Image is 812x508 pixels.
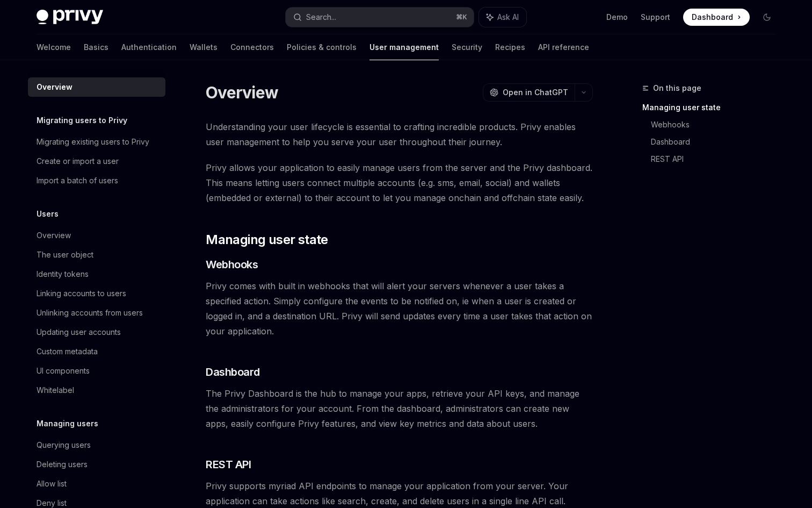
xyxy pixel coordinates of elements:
a: Allow list [28,474,165,493]
div: Identity tokens [37,268,89,281]
img: dark logo [37,10,103,25]
span: REST API [206,457,251,472]
a: Custom metadata [28,342,165,361]
a: Dashboard [683,9,750,26]
div: Deleting users [37,458,88,471]
h1: Overview [206,83,278,102]
a: Identity tokens [28,264,165,284]
div: Querying users [37,439,91,452]
div: Linking accounts to users [37,287,126,300]
a: Wallets [190,34,218,60]
span: Open in ChatGPT [503,87,568,98]
a: User management [369,34,439,60]
button: Open in ChatGPT [483,83,575,102]
a: Overview [28,77,165,97]
div: Allow list [37,477,67,490]
a: Unlinking accounts from users [28,303,165,323]
a: Querying users [28,435,165,455]
h5: Users [37,208,59,220]
a: REST API [651,151,784,168]
div: Updating user accounts [37,326,121,339]
div: Whitelabel [37,384,74,397]
div: Import a batch of users [37,174,118,187]
span: Understanding your user lifecycle is essential to crafting incredible products. Privy enables use... [206,119,593,149]
a: Whitelabel [28,381,165,400]
a: Import a batch of users [28,171,165,190]
span: The Privy Dashboard is the hub to manage your apps, retrieve your API keys, and manage the admini... [206,386,593,431]
div: Search... [306,11,336,24]
div: Overview [37,229,71,242]
span: On this page [653,82,701,95]
a: Policies & controls [287,34,357,60]
span: Privy comes with built in webhooks that will alert your servers whenever a user takes a specified... [206,278,593,339]
span: Ask AI [497,12,519,23]
a: Connectors [230,34,274,60]
a: Webhooks [651,116,784,133]
div: Unlinking accounts from users [37,306,143,319]
div: Create or import a user [37,155,119,168]
span: Dashboard [692,12,733,23]
h5: Managing users [37,417,98,430]
button: Search...⌘K [286,8,474,27]
span: Managing user state [206,231,328,248]
button: Ask AI [479,8,526,27]
a: Linking accounts to users [28,284,165,303]
a: Updating user accounts [28,323,165,342]
div: Custom metadata [37,345,98,358]
a: Managing user state [642,99,784,116]
a: Authentication [121,34,177,60]
div: UI components [37,364,90,377]
a: Demo [606,12,628,23]
a: Deleting users [28,455,165,474]
a: Welcome [37,34,71,60]
h5: Migrating users to Privy [37,114,127,127]
a: Migrating existing users to Privy [28,132,165,152]
a: Support [641,12,670,23]
a: Dashboard [651,133,784,151]
a: Create or import a user [28,152,165,171]
a: Overview [28,226,165,245]
span: Privy allows your application to easily manage users from the server and the Privy dashboard. Thi... [206,160,593,205]
span: Webhooks [206,257,258,272]
a: Security [452,34,482,60]
div: Overview [37,81,73,94]
div: Migrating existing users to Privy [37,135,149,148]
a: Recipes [495,34,525,60]
span: ⌘ K [456,13,467,22]
span: Dashboard [206,364,260,380]
a: Basics [84,34,108,60]
a: The user object [28,245,165,264]
div: The user object [37,248,93,261]
a: UI components [28,361,165,381]
a: API reference [538,34,589,60]
button: Toggle dark mode [758,9,775,26]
